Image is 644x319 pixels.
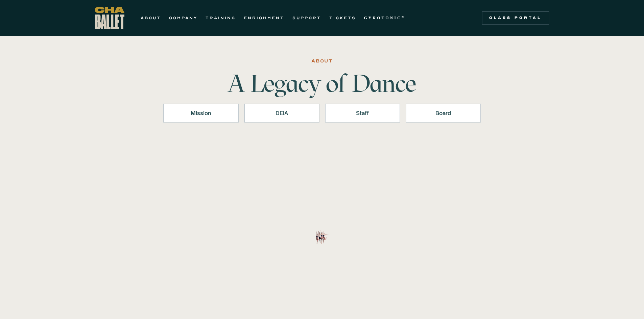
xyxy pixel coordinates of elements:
a: Class Portal [482,11,549,25]
a: Mission [163,104,239,123]
div: ABOUT [311,57,333,65]
sup: ® [402,15,405,19]
h1: A Legacy of Dance [217,71,428,96]
a: TRAINING [206,14,236,22]
div: DEIA [253,109,311,117]
a: DEIA [244,104,319,123]
a: ENRICHMENT [244,14,284,22]
div: Board [414,109,472,117]
a: GYROTONIC® [364,14,405,22]
div: Mission [172,109,230,117]
a: ABOUT [141,14,161,22]
div: Staff [334,109,391,117]
div: Class Portal [486,15,545,21]
a: Board [406,104,481,123]
a: Staff [325,104,400,123]
a: home [95,7,124,29]
a: COMPANY [169,14,197,22]
strong: GYROTONIC [364,16,402,20]
a: SUPPORT [292,14,321,22]
a: TICKETS [329,14,356,22]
